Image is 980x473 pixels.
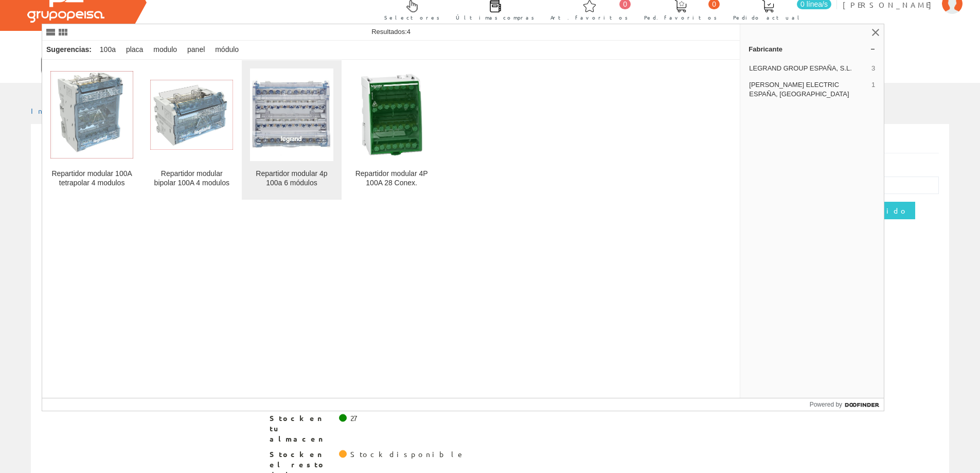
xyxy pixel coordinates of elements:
[350,73,433,156] img: Repartidor modular 4P 100A 28 Conex.
[250,169,333,188] div: Repartidor modular 4p 100a 6 módulos
[96,41,120,59] div: 100a
[42,43,94,57] div: Sugerencias:
[142,60,241,200] a: Repartidor modular bipolar 100A 4 modulos Repartidor modular bipolar 100A 4 modulos
[150,169,233,188] div: Repartidor modular bipolar 100A 4 modulos
[871,80,875,99] span: 1
[749,80,867,99] span: [PERSON_NAME] ELECTRIC ESPAÑA, [GEOGRAPHIC_DATA]
[150,80,233,150] img: Repartidor modular bipolar 100A 4 modulos
[810,398,884,411] a: Powered by
[350,413,357,424] div: 27
[384,12,440,23] span: Selectores
[550,12,628,23] span: Art. favoritos
[342,60,441,200] a: Repartidor modular 4P 100A 28 Conex. Repartidor modular 4P 100A 28 Conex.
[42,60,141,200] a: Repartidor modular 100A tetrapolar 4 modulos Repartidor modular 100A tetrapolar 4 modulos
[871,64,875,73] span: 3
[644,12,717,23] span: Ped. favoritos
[350,169,433,188] div: Repartidor modular 4P 100A 28 Conex.
[242,60,341,200] a: Repartidor modular 4p 100a 6 módulos Repartidor modular 4p 100a 6 módulos
[740,41,884,57] a: Fabricante
[149,41,181,59] div: modulo
[122,41,147,59] div: placa
[733,12,803,23] span: Pedido actual
[211,41,243,59] div: módulo
[456,12,534,23] span: Últimas compras
[407,28,411,36] span: 4
[183,41,209,59] div: panel
[371,28,411,36] span: Resultados:
[50,169,133,188] div: Repartidor modular 100A tetrapolar 4 modulos
[350,449,465,460] div: Stock disponible
[31,106,75,115] a: Inicio
[810,400,842,409] span: Powered by
[270,413,331,444] span: Stock en tu almacen
[749,64,867,73] span: LEGRAND GROUP ESPAÑA, S.L.
[50,71,133,159] img: Repartidor modular 100A tetrapolar 4 modulos
[250,73,333,156] img: Repartidor modular 4p 100a 6 módulos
